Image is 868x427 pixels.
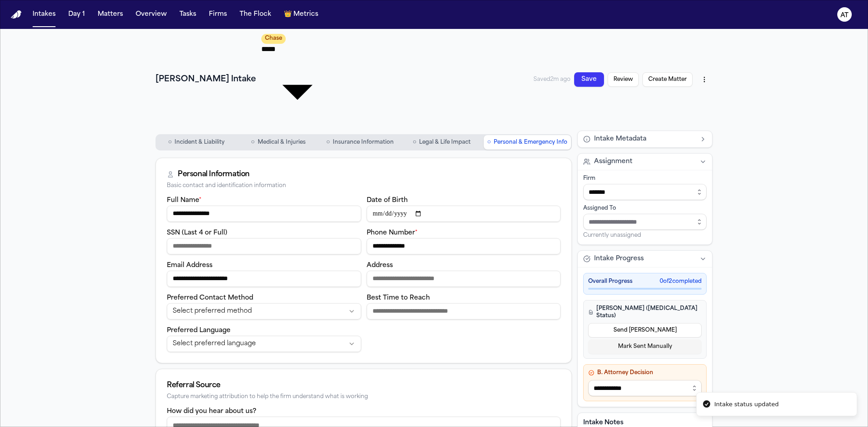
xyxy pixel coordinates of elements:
[178,169,250,180] div: Personal Information
[333,139,394,146] span: Insurance Information
[168,138,172,147] span: ○
[367,271,561,287] input: Address
[251,138,255,147] span: ○
[484,135,571,150] button: Go to Personal & Emergency Info
[533,77,571,82] span: Saved 2m ago
[583,175,707,182] div: Firm
[156,135,236,150] button: Go to Incident & Liability
[487,138,491,147] span: ○
[261,34,286,44] span: Chase
[583,232,641,239] span: Currently unassigned
[11,10,22,19] a: Home
[167,230,227,236] label: SSN (Last 4 or Full)
[29,6,59,23] button: Intakes
[167,262,212,269] label: Email Address
[578,154,712,170] button: Assignment
[167,183,561,189] div: Basic contact and identification information
[594,254,644,263] span: Intake Progress
[205,6,231,23] button: Firms
[367,230,418,236] label: Phone Number
[176,6,200,23] button: Tasks
[65,6,89,23] button: Day 1
[167,327,231,334] label: Preferred Language
[258,139,306,146] span: Medical & Injuries
[367,238,561,254] input: Phone number
[167,271,361,287] input: Email address
[419,139,471,146] span: Legal & Life Impact
[326,138,330,147] span: ○
[413,138,416,147] span: ○
[132,6,170,23] button: Overview
[167,295,253,301] label: Preferred Contact Method
[583,184,707,200] input: Select firm
[588,339,702,354] button: Mark Sent Manually
[238,135,318,150] button: Go to Medical & Injuries
[583,214,707,230] input: Assign to staff member
[280,6,322,23] button: crownMetrics
[494,139,567,146] span: Personal & Emergency Info
[402,135,482,150] button: Go to Legal & Life Impact
[167,206,361,222] input: Full name
[94,6,127,23] button: Matters
[167,380,561,391] div: Referral Source
[167,394,561,400] div: Capture marketing attribution to help the firm understand what is working
[367,295,430,301] label: Best Time to Reach
[261,33,334,127] div: Update intake status
[588,278,632,285] span: Overall Progress
[696,71,712,88] button: More actions
[167,408,256,415] label: How did you hear about us?
[642,72,693,87] button: Create Matter
[367,303,561,319] input: Best time to reach
[578,251,712,267] button: Intake Progress
[583,205,707,212] div: Assigned To
[660,278,702,285] span: 0 of 2 completed
[11,10,22,19] img: Finch Logo
[367,206,561,222] input: Date of birth
[578,131,712,147] button: Intake Metadata
[594,157,632,166] span: Assignment
[367,197,408,204] label: Date of Birth
[714,400,778,409] div: Intake status updated
[167,238,361,254] input: SSN
[594,135,646,144] span: Intake Metadata
[236,6,275,23] button: The Flock
[588,323,702,338] button: Send [PERSON_NAME]
[588,305,702,319] h4: [PERSON_NAME] ([MEDICAL_DATA] Status)
[156,73,256,86] h1: [PERSON_NAME] Intake
[574,72,604,87] button: Save
[588,369,702,376] h4: B. Attorney Decision
[367,262,393,269] label: Address
[320,135,400,150] button: Go to Insurance Information
[167,197,202,204] label: Full Name
[175,139,225,146] span: Incident & Liability
[608,72,639,87] button: Review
